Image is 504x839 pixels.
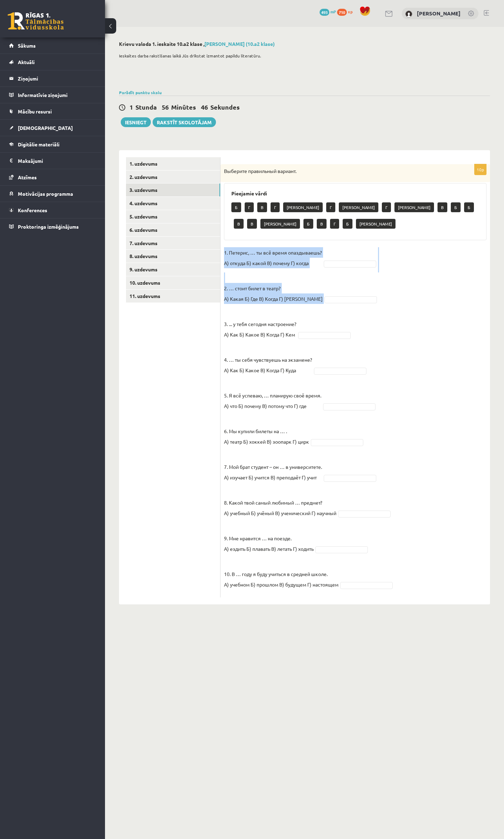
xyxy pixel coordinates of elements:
a: [DEMOGRAPHIC_DATA] [9,120,96,136]
legend: Informatīvie ziņojumi [18,87,96,103]
img: Ņikita Ņemiro [405,11,412,18]
p: В [437,202,447,212]
p: В [247,219,257,229]
a: Mācību resursi [9,103,96,119]
a: Digitālie materiāli [9,136,96,152]
p: В [317,219,327,229]
a: Sākums [9,37,96,54]
span: Atzīmes [18,174,37,180]
a: [PERSON_NAME] [417,10,461,17]
span: 1 [129,103,133,111]
p: 10p [474,164,486,175]
a: Konferences [9,202,96,218]
p: 8. Какой твой самый любимый … предмет? А) учебный Б) учёный В) ученический Г) научный [224,487,336,518]
h3: Pieejamie vārdi [231,190,479,196]
p: 3. ... у тебя сегодня настроение? А) Как Б) Какое В) Когда Г) Кем [224,308,296,340]
a: Ziņojumi [9,70,96,86]
h2: Krievu valoda 1. ieskaite 10.a2 klase , [119,41,490,47]
span: Digitālie materiāli [18,141,59,147]
span: Sekundes [210,103,240,111]
span: [DEMOGRAPHIC_DATA] [18,125,73,131]
a: Rakstīt skolotājam [153,117,216,127]
p: 1. Петерис, … ты всё время опаздываешь? А) откуда Б) какой В) почему Г) когда [224,247,322,268]
span: Motivācijas programma [18,190,73,197]
p: Г [382,202,391,212]
a: 2. uzdevums [126,171,220,183]
p: 10. В … году я буду учиться в средней школе. А) учебном Б) прошлом В) будущем Г) настоящем [224,558,338,590]
span: 710 [337,9,347,16]
span: mP [330,9,336,14]
a: 3. uzdevums [126,183,220,196]
a: Parādīt punktu skalu [119,90,162,95]
legend: Ziņojumi [18,70,96,86]
p: [PERSON_NAME] [339,202,378,212]
a: 6. uzdevums [126,223,220,236]
p: 4. … ты себя чувствуешь на экзамене? А) Как Б) Какое В) Когда Г) Куда [224,344,312,375]
a: 493 mP [320,9,336,14]
a: Aktuāli [9,54,96,70]
p: Г [245,202,254,212]
p: [PERSON_NAME] [356,219,395,229]
span: xp [348,9,352,14]
p: Выберите правильный вариант. [224,168,451,175]
p: 5. Я всё успеваю, … планирую своё время. А) что Б) почему В) потому что Г) где [224,380,321,411]
p: 9. Мне нравится … на поезде. А) ездить Б) плавать В) летать Г) ходить [224,522,314,554]
p: [PERSON_NAME] [394,202,434,212]
span: 493 [320,9,329,16]
p: Г [326,202,335,212]
a: 7. uzdevums [126,237,220,250]
p: Б [343,219,352,229]
span: Proktoringa izmēģinājums [18,223,79,230]
p: 6. Мы купили билеты на … . А) театр Б) хоккей В) зоопарк Г) цирк [224,415,309,447]
span: 56 [162,103,169,111]
p: Г [330,219,339,229]
a: Informatīvie ziņojumi [9,87,96,103]
span: Aktuāli [18,59,35,65]
p: Б [451,202,461,212]
p: Г [271,202,280,212]
span: 46 [201,103,208,111]
p: Б [303,219,313,229]
p: В [257,202,267,212]
p: В [234,219,244,229]
a: 4. uzdevums [126,197,220,210]
p: Ieskaites darba rakstīšanas laikā Jūs drīkstat izmantot papildu literatūru. [119,53,486,59]
p: [PERSON_NAME] [283,202,323,212]
p: 7. Мой брат студент – он … в университете. А) изучает Б) учится В) преподаёт Г) учит [224,451,322,483]
p: Б [464,202,474,212]
a: Proktoringa izmēģinājums [9,219,96,235]
p: 2. … стоит билет в театр? А) Какая Б) Где В) Когда Г) [PERSON_NAME] [224,272,323,304]
span: Stunda [135,103,157,111]
span: Mācību resursi [18,108,52,115]
a: 1. uzdevums [126,157,220,170]
a: 10. uzdevums [126,276,220,289]
legend: Maksājumi [18,153,96,169]
span: Minūtes [171,103,196,111]
a: 5. uzdevums [126,210,220,223]
a: Rīgas 1. Tālmācības vidusskola [8,12,64,30]
a: Maksājumi [9,153,96,169]
a: 710 xp [337,9,356,14]
button: Iesniegt [121,117,151,127]
span: Sākums [18,42,36,49]
p: Б [231,202,241,212]
a: Motivācijas programma [9,186,96,202]
a: [PERSON_NAME] (10.a2 klase) [204,41,275,47]
a: 8. uzdevums [126,250,220,263]
span: Konferences [18,207,47,213]
a: 11. uzdevums [126,290,220,303]
a: Atzīmes [9,169,96,185]
p: [PERSON_NAME] [260,219,300,229]
a: 9. uzdevums [126,263,220,276]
